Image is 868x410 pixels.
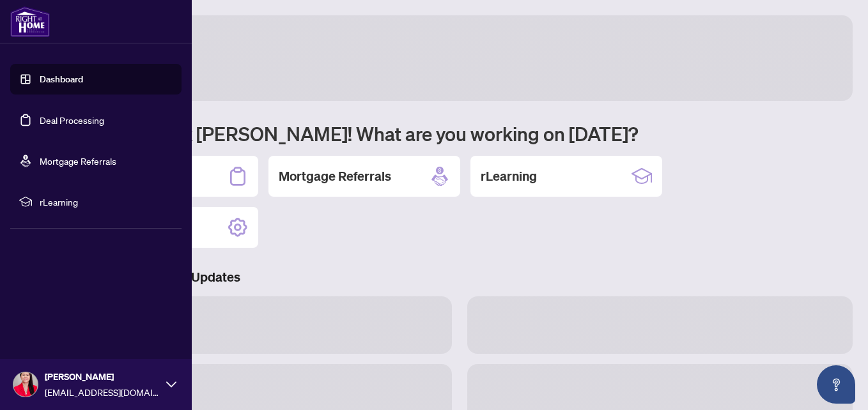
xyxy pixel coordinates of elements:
span: [EMAIL_ADDRESS][DOMAIN_NAME] [45,385,160,399]
a: Dashboard [40,73,83,85]
img: logo [10,6,50,37]
h2: rLearning [481,167,537,185]
button: Open asap [817,365,855,404]
span: rLearning [40,195,173,209]
img: Profile Icon [13,372,38,397]
h3: Brokerage & Industry Updates [66,268,853,286]
h1: Welcome back [PERSON_NAME]! What are you working on [DATE]? [66,121,853,146]
span: [PERSON_NAME] [45,370,160,384]
a: Deal Processing [40,114,104,126]
a: Mortgage Referrals [40,155,116,167]
h2: Mortgage Referrals [279,167,391,185]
